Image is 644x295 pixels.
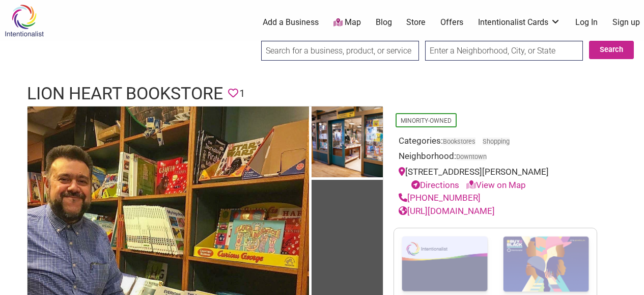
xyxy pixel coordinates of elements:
input: Search for a business, product, or service [261,41,419,61]
a: Add a Business [263,17,319,28]
button: Search [589,41,634,59]
a: Store [406,17,426,28]
a: Bookstores [443,138,475,145]
h1: Lion Heart Bookstore [27,82,223,106]
a: Sign up [612,17,640,28]
a: [PHONE_NUMBER] [399,193,481,203]
span: Downtown [456,154,487,160]
input: Enter a Neighborhood, City, or State [425,41,583,61]
a: Blog [376,17,392,28]
a: Directions [411,180,459,190]
a: Minority-Owned [401,117,452,124]
a: [URL][DOMAIN_NAME] [399,206,495,216]
a: Log In [575,17,598,28]
a: View on Map [466,180,526,190]
div: [STREET_ADDRESS][PERSON_NAME] [399,166,592,192]
span: 1 [239,86,245,101]
a: Shopping [483,138,510,145]
img: Lion Heart Bookstore [312,106,383,180]
a: Offers [440,17,463,28]
a: Map [333,17,361,29]
div: Categories: [399,135,592,150]
a: Intentionalist Cards [478,17,561,28]
div: Neighborhood: [399,150,592,166]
